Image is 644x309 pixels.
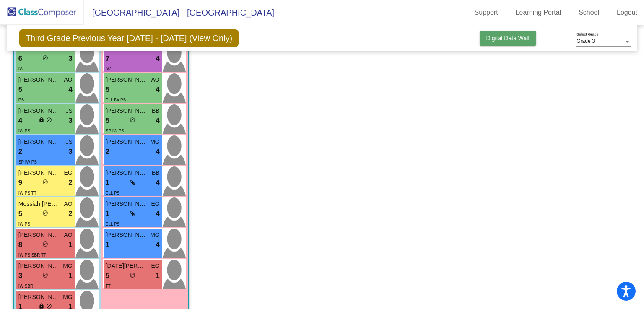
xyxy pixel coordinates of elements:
[468,6,505,19] a: Support
[68,53,72,64] span: 3
[152,169,160,177] span: BB
[19,29,239,47] span: Third Grade Previous Year [DATE] - [DATE] (View Only)
[64,75,72,84] span: AO
[486,35,530,42] span: Digital Data Wall
[151,75,159,84] span: AO
[46,303,52,309] span: do_not_disturb_alt
[18,177,22,188] span: 9
[156,177,159,188] span: 4
[39,117,44,123] span: lock
[18,115,22,126] span: 4
[156,208,159,219] span: 4
[106,138,148,146] span: [PERSON_NAME]
[68,270,72,281] span: 1
[130,272,135,278] span: do_not_disturb_alt
[106,222,120,226] span: ELL PS
[106,53,109,64] span: 7
[106,191,120,195] span: ELL PS
[156,115,159,126] span: 4
[151,262,159,270] span: EG
[18,284,34,288] span: IW SBR
[64,200,72,208] span: AO
[106,129,124,133] span: SP IW PS
[106,98,126,102] span: ELL IW PS
[18,239,22,250] span: 8
[84,6,274,19] span: [GEOGRAPHIC_DATA] - [GEOGRAPHIC_DATA]
[509,6,568,19] a: Learning Portal
[68,208,72,219] span: 2
[42,179,48,185] span: do_not_disturb_alt
[68,177,72,188] span: 2
[106,75,148,84] span: [PERSON_NAME]
[106,84,109,95] span: 5
[18,253,47,257] span: IW PS SBR TT
[156,146,159,157] span: 4
[106,146,109,157] span: 2
[18,129,30,133] span: IW PS
[18,75,60,84] span: [PERSON_NAME]
[18,262,60,270] span: [PERSON_NAME]
[18,169,60,177] span: [PERSON_NAME]
[106,169,148,177] span: [PERSON_NAME]
[18,270,22,281] span: 3
[106,284,111,288] span: TT
[572,6,606,19] a: School
[480,31,536,46] button: Digital Data Wall
[106,115,109,126] span: 5
[106,239,109,250] span: 1
[42,210,48,216] span: do_not_disturb_alt
[18,231,60,239] span: [PERSON_NAME]
[106,270,109,281] span: 5
[68,146,72,157] span: 3
[18,160,37,164] span: SP IW PS
[156,270,159,281] span: 1
[42,272,48,278] span: do_not_disturb_alt
[18,138,60,146] span: [PERSON_NAME]
[156,53,159,64] span: 4
[106,208,109,219] span: 1
[150,231,160,239] span: MG
[39,303,44,309] span: lock
[156,239,159,250] span: 4
[46,117,52,123] span: do_not_disturb_alt
[64,169,72,177] span: EG
[65,106,72,115] span: JS
[151,200,159,208] span: EG
[130,117,135,123] span: do_not_disturb_alt
[64,231,72,239] span: AO
[18,106,60,115] span: [PERSON_NAME]
[18,146,22,157] span: 2
[106,177,109,188] span: 1
[63,262,73,270] span: MG
[68,115,72,126] span: 3
[65,138,72,146] span: JS
[18,98,24,102] span: PS
[18,53,22,64] span: 6
[106,67,111,71] span: IW
[18,67,23,71] span: IW
[63,293,73,301] span: MG
[18,208,22,219] span: 5
[18,222,30,226] span: IW PS
[576,38,595,44] span: Grade 3
[42,55,48,61] span: do_not_disturb_alt
[106,106,148,115] span: [PERSON_NAME]
[106,262,148,270] span: [DATE][PERSON_NAME]
[42,241,48,247] span: do_not_disturb_alt
[18,293,60,301] span: [PERSON_NAME]
[18,191,36,195] span: IW PS TT
[68,84,72,95] span: 4
[68,239,72,250] span: 1
[610,6,644,19] a: Logout
[18,84,22,95] span: 5
[106,231,148,239] span: [PERSON_NAME]
[106,200,148,208] span: [PERSON_NAME]
[152,106,160,115] span: BB
[150,138,160,146] span: MG
[156,84,159,95] span: 4
[18,200,60,208] span: Messiah [PERSON_NAME]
